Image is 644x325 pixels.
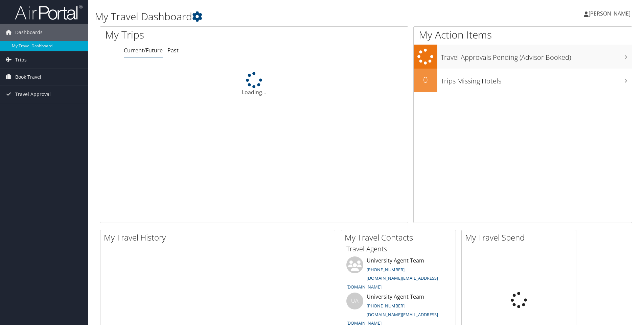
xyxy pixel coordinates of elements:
[414,74,437,85] h2: 0
[441,73,632,86] h3: Trips Missing Hotels
[95,9,456,24] h1: My Travel Dashboard
[124,47,163,54] a: Current/Future
[15,69,41,85] span: Book Travel
[343,256,454,293] li: University Agent Team
[15,51,27,68] span: Trips
[414,28,632,42] h1: My Action Items
[345,232,456,243] h2: My Travel Contacts
[104,232,335,243] h2: My Travel History
[414,45,632,69] a: Travel Approvals Pending (Advisor Booked)
[441,49,632,62] h3: Travel Approvals Pending (Advisor Booked)
[15,24,43,41] span: Dashboards
[589,10,630,17] span: [PERSON_NAME]
[100,72,408,96] div: Loading...
[15,86,51,103] span: Travel Approval
[367,303,405,309] a: [PHONE_NUMBER]
[346,244,451,254] h3: Travel Agents
[346,293,363,309] div: UA
[346,275,438,290] a: [DOMAIN_NAME][EMAIL_ADDRESS][DOMAIN_NAME]
[105,28,275,42] h1: My Trips
[167,47,179,54] a: Past
[465,232,576,243] h2: My Travel Spend
[15,4,83,20] img: airportal-logo.png
[414,69,632,92] a: 0Trips Missing Hotels
[367,267,405,273] a: [PHONE_NUMBER]
[584,3,637,24] a: [PERSON_NAME]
